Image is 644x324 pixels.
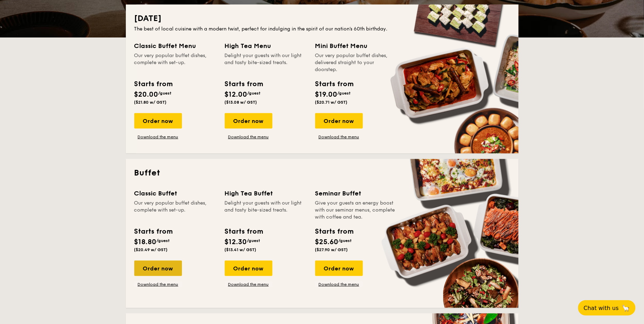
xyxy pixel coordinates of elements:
[315,226,353,237] div: Starts from
[315,100,348,105] span: ($20.71 w/ GST)
[315,261,363,276] div: Order now
[134,113,182,129] div: Order now
[247,238,260,243] span: /guest
[225,238,247,246] span: $12.30
[315,200,397,221] div: Give your guests an energy boost with our seminar menus, complete with coffee and tea.
[158,91,172,96] span: /guest
[134,247,168,252] span: ($20.49 w/ GST)
[578,300,636,316] button: Chat with us🦙
[315,238,339,246] span: $25.60
[225,79,263,89] div: Starts from
[225,188,307,198] div: High Tea Buffet
[225,134,272,140] a: Download the menu
[134,238,157,246] span: $18.80
[134,134,182,140] a: Download the menu
[134,261,182,276] div: Order now
[339,238,352,243] span: /guest
[225,200,307,221] div: Delight your guests with our light and tasty bite-sized treats.
[134,188,216,198] div: Classic Buffet
[134,52,216,73] div: Our very popular buffet dishes, complete with set-up.
[315,113,363,129] div: Order now
[225,100,257,105] span: ($13.08 w/ GST)
[225,282,272,287] a: Download the menu
[157,238,170,243] span: /guest
[225,113,272,129] div: Order now
[134,282,182,287] a: Download the menu
[134,167,510,179] h2: Buffet
[225,41,307,51] div: High Tea Menu
[134,26,510,33] div: The best of local cuisine with a modern twist, perfect for indulging in the spirit of our nation’...
[315,134,363,140] a: Download the menu
[622,304,630,312] span: 🦙
[134,90,158,99] span: $20.00
[315,247,348,252] span: ($27.90 w/ GST)
[134,100,167,105] span: ($21.80 w/ GST)
[225,226,263,237] div: Starts from
[134,41,216,51] div: Classic Buffet Menu
[338,91,351,96] span: /guest
[225,247,257,252] span: ($13.41 w/ GST)
[134,226,172,237] div: Starts from
[315,79,353,89] div: Starts from
[315,188,397,198] div: Seminar Buffet
[315,41,397,51] div: Mini Buffet Menu
[248,91,261,96] span: /guest
[584,305,619,311] span: Chat with us
[134,13,510,24] h2: [DATE]
[225,261,272,276] div: Order now
[315,282,363,287] a: Download the menu
[134,200,216,221] div: Our very popular buffet dishes, complete with set-up.
[315,52,397,73] div: Our very popular buffet dishes, delivered straight to your doorstep.
[225,52,307,73] div: Delight your guests with our light and tasty bite-sized treats.
[315,90,338,99] span: $19.00
[225,90,248,99] span: $12.00
[134,79,172,89] div: Starts from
